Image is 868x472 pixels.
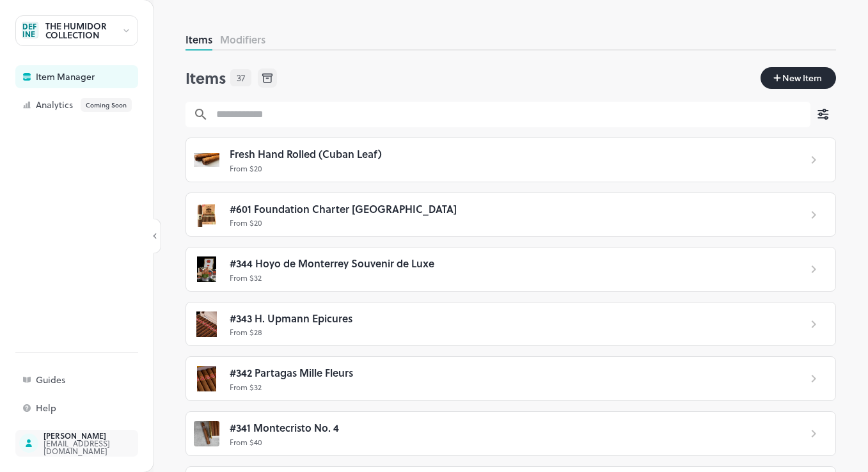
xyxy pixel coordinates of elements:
[237,71,245,84] span: 37
[22,22,38,38] div: UNDEFINEDT
[230,436,789,448] p: From $ 40
[230,146,382,162] span: Fresh Hand Rolled (Cuban Leaf)
[43,432,164,439] div: [PERSON_NAME]
[43,439,164,455] div: [EMAIL_ADDRESS][DOMAIN_NAME]
[781,71,823,85] span: New Item
[36,375,164,384] div: Guides
[36,72,164,81] div: Item Manager
[194,201,219,227] img: 1748594284308z8xj4cjzrnp.webp
[230,310,352,327] span: #343 H. Upmann Epicures
[230,201,457,217] span: #601 Foundation Charter [GEOGRAPHIC_DATA]
[36,404,164,413] div: Help
[81,98,132,112] div: Coming Soon
[194,256,219,282] img: 1748593183179ua5ab7fa8ac.jpg
[194,366,219,391] img: 1748592040195bc4uc19cy0v.png
[230,381,789,393] p: From $ 32
[185,68,226,88] div: Items
[45,22,122,40] div: THE HUMIDOR COLLECTION
[194,421,219,446] img: 1748591437366gyy5yvxdphp.jpg
[230,365,353,381] span: #342 Partagas Mille Fleurs
[194,311,219,337] img: 1748592627505xx3msaxcc9a.webp
[36,98,164,112] div: Analytics
[230,217,789,228] p: From $ 20
[185,32,212,47] button: Items
[230,420,339,436] span: #341 Montecristo No. 4
[230,255,434,272] span: #344 Hoyo de Monterrey Souvenir de Luxe
[761,67,836,89] button: New Item
[220,32,265,47] button: Modifiers
[230,162,789,174] p: From $ 20
[194,147,219,173] img: 1759777257609i1pnm8zalqk.jpg
[230,272,789,283] p: From $ 32
[230,326,789,338] p: From $ 28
